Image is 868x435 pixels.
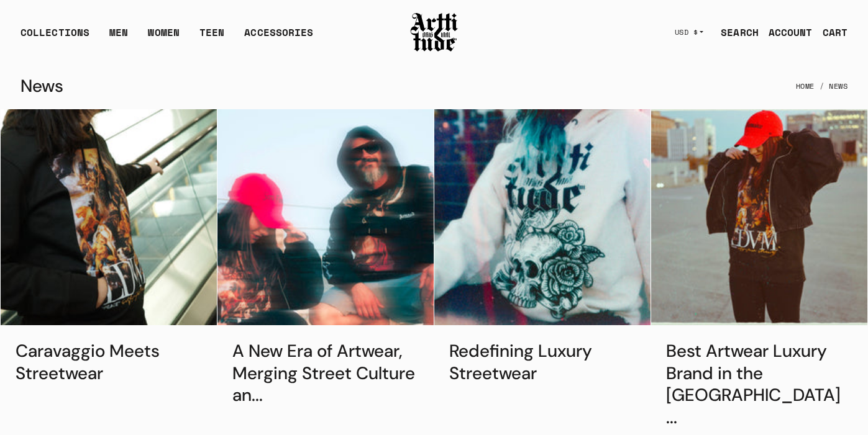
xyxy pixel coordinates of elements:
img: Arttitude [409,11,459,53]
h1: News [21,71,63,101]
a: SEARCH [711,20,759,45]
span: USD $ [675,27,698,37]
a: Open cart [813,20,847,45]
a: A New Era of Artwear, Merging Street Culture an... [232,339,415,407]
button: USD $ [667,19,711,46]
a: MEN [109,25,128,50]
li: News [815,73,848,100]
a: ACCOUNT [759,20,813,45]
div: CART [823,25,847,40]
div: COLLECTIONS [21,25,89,50]
a: Caravaggio Meets Streetwear [16,339,160,385]
img: Redefining Luxury Streetwear [434,109,651,325]
img: A New Era of Artwear, Merging Street Culture and High Fashion [217,109,434,325]
a: Best Artwear Luxury Brand in the [GEOGRAPHIC_DATA] ... [666,339,841,429]
img: Caravaggio Meets Streetwear [1,109,217,325]
img: Best Artwear Luxury Brand in the United States of 2025 [651,109,867,325]
a: WOMEN [148,25,180,50]
ul: Main navigation [11,25,323,50]
div: ACCESSORIES [244,25,313,50]
a: TEEN [199,25,224,50]
a: Redefining Luxury Streetwear [449,339,592,385]
a: Home [796,73,815,100]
